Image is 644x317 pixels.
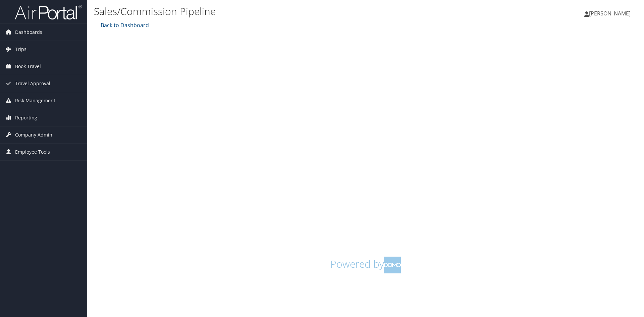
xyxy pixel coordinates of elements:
img: airportal-logo.png [15,4,82,20]
span: [PERSON_NAME] [589,10,631,17]
a: Back to Dashboard [99,21,149,29]
img: domo-logo.png [384,257,401,273]
a: [PERSON_NAME] [584,3,637,23]
span: Company Admin [15,126,52,143]
span: Dashboards [15,24,42,41]
span: Book Travel [15,58,41,75]
span: Risk Management [15,92,55,109]
h1: Powered by [99,257,632,273]
span: Travel Approval [15,75,50,92]
span: Reporting [15,109,37,126]
span: Employee Tools [15,144,50,160]
span: Trips [15,41,26,58]
h1: Sales/Commission Pipeline [94,4,456,18]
